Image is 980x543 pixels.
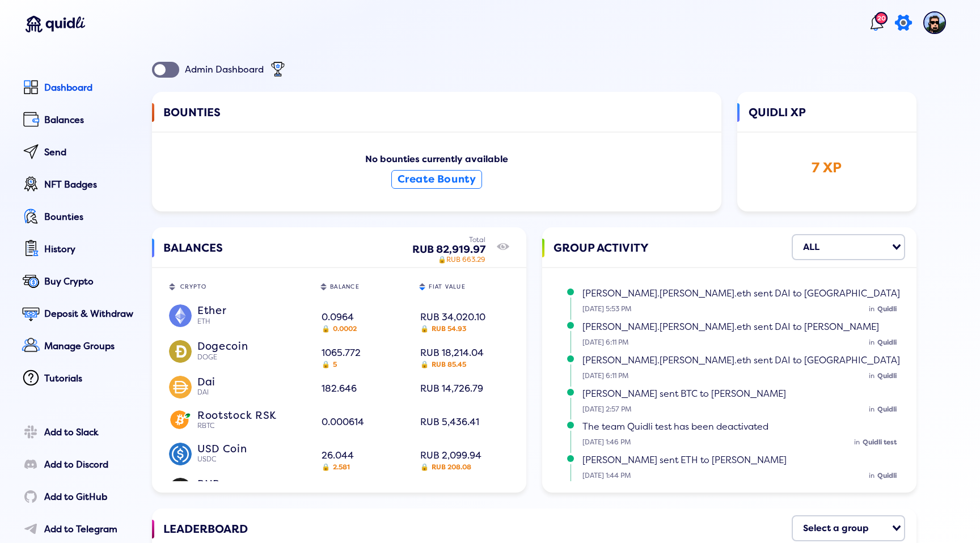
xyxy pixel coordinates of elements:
small: [DATE] 5:53 PM [582,306,902,313]
span: RUB 208.08 [432,463,471,472]
div: Search for option [792,234,905,260]
div: Balances [44,115,136,125]
span: BOUNTIES [163,103,221,137]
small: [DATE] 1:46 PM [582,439,902,447]
a: NFT Badges [19,173,136,198]
span: in [869,372,875,380]
div: Tutorials [44,374,136,384]
span: 🔒 [322,463,330,472]
span: GROUP ACTIVITY [554,239,649,273]
div: USD Coin [197,443,308,453]
div: RUB 663.29 [412,256,485,264]
span: in [854,438,860,447]
span: 5 [333,360,337,369]
a: Add to Telegram [19,517,136,543]
div: ETH [197,317,308,326]
div: Send [44,147,136,158]
div: RBTC [197,422,308,431]
small: [DATE] 1:44 PM [582,472,902,480]
div: History [44,244,136,254]
input: Search for option [872,519,890,538]
div: No bounties currently available [163,154,710,200]
img: BNB [169,478,192,500]
div: Rootstock RSK [197,409,308,419]
span: 🔒 [322,325,330,333]
div: RUB 18,214.04 [420,343,508,363]
div: BNB [197,478,308,488]
div: Manage Groups [44,341,136,351]
span: [PERSON_NAME] sent BTC to [PERSON_NAME] [582,388,786,400]
a: Dashboard [19,76,136,101]
span: in [869,338,875,347]
a: Send [19,141,136,166]
span: Quidli [877,338,897,347]
span: 🔒 [438,256,446,264]
span: Quidli [877,372,897,380]
div: 7 XP [749,160,905,176]
a: History [19,237,136,263]
span: 🔒 [420,360,429,369]
div: Admin Dashboard [185,65,264,75]
span: 0.0964 [322,312,407,330]
span: RUB 54.93 [432,325,466,333]
div: Deposit & Withdraw [44,309,136,319]
span: The team Quidli test has been deactivated [582,421,768,432]
div: RUB 14,726.79 [420,379,508,399]
span: Quidli [877,305,897,313]
a: Add to Discord [19,453,136,478]
a: Add to GitHub [19,485,136,511]
span: 🔒 [420,325,429,333]
div: Add to Telegram [44,524,136,534]
span: in [869,472,875,480]
div: RUB 2,099.94 [420,446,508,466]
a: Balances [19,108,136,134]
span: Quidli [877,405,897,414]
img: account [923,11,946,34]
div: Dai [197,376,308,386]
div: Buy Crypto [44,277,136,287]
small: [DATE] 6:11 PM [582,339,902,347]
input: Search for option [823,237,890,257]
span: [PERSON_NAME].[PERSON_NAME].eth sent DAI to [PERSON_NAME] [582,321,879,333]
div: Ether [197,304,308,315]
small: [DATE] 2:57 PM [582,406,902,414]
span: [PERSON_NAME].[PERSON_NAME].eth sent DAI to [GEOGRAPHIC_DATA] [582,288,900,299]
span: 2.581 [333,463,350,472]
span: Quidli test [863,438,897,447]
img: DOGE [169,340,192,363]
div: RUB 34,020.10 [420,308,508,328]
span: 🔒 [322,360,330,369]
span: 🔒 [420,463,429,472]
span: 182.646 [322,383,357,394]
div: ALL [803,237,820,257]
div: DOGE [197,353,308,362]
a: Manage Groups [19,334,136,360]
span: Quidli [877,472,897,480]
span: 26.044 [322,450,407,468]
span: QUIDLI XP [749,103,806,137]
span: RUB 85.45 [432,360,466,369]
div: Select a group [803,519,869,538]
span: [PERSON_NAME].[PERSON_NAME].eth sent DAI to [GEOGRAPHIC_DATA] [582,355,900,366]
img: DAI [169,376,192,398]
div: Dashboard [44,83,136,93]
div: Add to GitHub [44,492,136,502]
a: Buy Crypto [19,270,136,295]
div: Search for option [792,515,905,541]
div: 20 [875,12,888,24]
div: Bounties [44,212,136,222]
span: in [869,405,875,414]
div: RUB 82,919.97 [412,244,485,256]
div: Add to Slack [44,427,136,438]
img: USDC [169,443,192,465]
div: Add to Discord [44,460,136,470]
div: Total [412,236,485,244]
span: 1065.772 [322,347,407,366]
small: [DATE] 6:11 PM [582,372,902,380]
a: Deposit & Withdraw [19,302,136,328]
div: USDC [197,455,308,464]
img: RBTC [169,409,192,430]
span: 0.000614 [322,417,364,428]
span: BALANCES [163,239,223,273]
span: in [869,305,875,313]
